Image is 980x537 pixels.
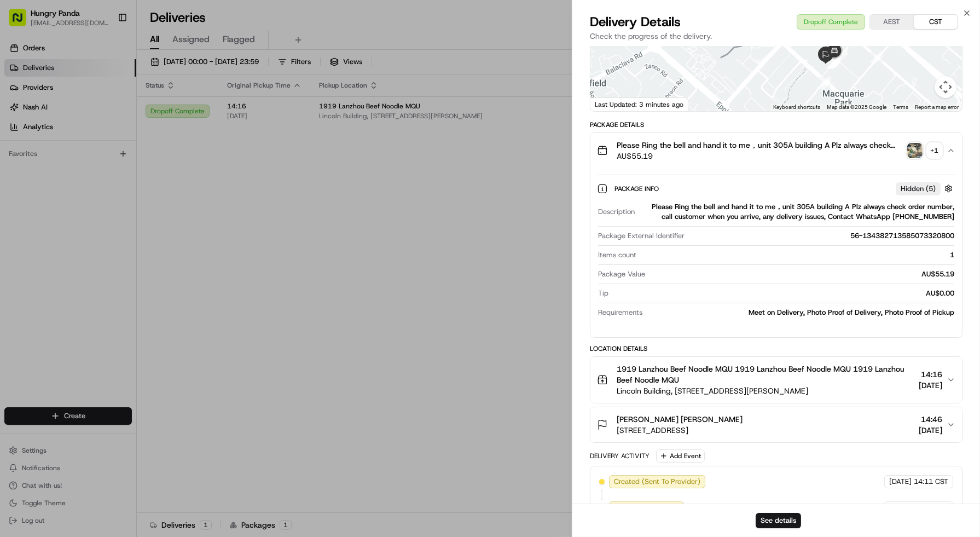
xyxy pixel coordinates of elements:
span: 14:46 [919,414,942,425]
div: We're available if you need us! [49,116,150,124]
button: CST [914,15,958,29]
button: See details [756,513,801,528]
div: Delivery Activity [590,452,650,460]
span: Please Ring the bell and hand it to me，unit 305A building A Plz always check order number, call c... [617,140,903,151]
a: Report a map error [915,104,959,110]
button: AEST [870,15,914,29]
div: 10 [871,51,883,63]
img: 1736555255976-a54dd68f-1ca7-489b-9aae-adbdc363a1c4 [22,170,31,179]
div: Package Details [590,120,962,129]
span: [DATE] [919,380,942,391]
span: Created (Sent To Provider) [614,477,700,487]
button: See all [170,140,199,153]
span: 8月15日 [42,199,68,208]
span: Description [598,207,635,217]
span: Package Value [598,269,645,279]
span: Knowledge Base [22,245,84,256]
div: Past conversations [11,142,73,151]
div: Please Ring the bell and hand it to me，unit 305A building A Plz always check order number, call c... [590,168,962,337]
img: photo_proof_of_pickup image [907,143,923,158]
span: [STREET_ADDRESS] [617,425,743,436]
button: photo_proof_of_pickup image+1 [907,143,942,158]
div: 2 [819,77,831,89]
span: 14:11 CST [914,477,948,487]
img: Google [593,97,629,111]
div: Meet on Delivery, Photo Proof of Delivery, Photo Proof of Pickup [647,308,954,317]
div: 1 [641,250,954,260]
span: API Documentation [103,245,176,256]
span: • [36,199,40,208]
button: Map camera controls [935,76,956,98]
p: Welcome 👋 [11,44,199,61]
span: 1919 Lanzhou Beef Noodle MQU 1919 Lanzhou Beef Noodle MQU 1919 Lanzhou Beef Noodle MQU [617,363,914,385]
span: Requirements [598,308,642,317]
div: Location Details [590,344,962,353]
button: Add Event [656,449,705,463]
div: 56-134382713585073320800 [689,231,954,241]
span: Package Info [614,184,661,193]
span: [PERSON_NAME] [34,170,89,178]
span: Package External Identifier [598,231,685,241]
button: [PERSON_NAME] [PERSON_NAME][STREET_ADDRESS]14:46[DATE] [590,407,962,442]
img: Nash [11,11,33,33]
button: Hidden (5) [896,182,955,195]
span: • [91,170,95,178]
a: 📗Knowledge Base [7,240,88,260]
div: Start new chat [49,105,179,116]
span: Map data ©2025 Google [827,104,886,110]
p: Check the progress of the delivery. [590,31,962,42]
button: 1919 Lanzhou Beef Noodle MQU 1919 Lanzhou Beef Noodle MQU 1919 Lanzhou Beef Noodle MQULincoln Bui... [590,357,962,403]
span: Not Assigned Driver [614,503,679,513]
div: 📗 [11,246,20,255]
div: AU$0.00 [613,288,954,298]
span: Delivery Details [590,13,681,31]
input: Clear [28,71,181,82]
span: 8月19日 [97,170,123,178]
span: [DATE] [889,477,912,487]
a: Open this area in Google Maps (opens a new window) [593,97,629,111]
span: Pylon [109,272,132,280]
div: 💻 [92,246,101,255]
span: Tip [598,288,608,298]
span: AU$55.19 [617,151,903,161]
span: [DATE] [889,503,912,513]
a: Powered byPylon [77,271,132,280]
a: 💻API Documentation [88,240,180,260]
span: 14:11 CST [914,503,948,513]
span: Items count [598,250,636,260]
img: 1736555255976-a54dd68f-1ca7-489b-9aae-adbdc363a1c4 [11,105,31,124]
img: 1753817452368-0c19585d-7be3-40d9-9a41-2dc781b3d1eb [23,105,43,124]
button: Start new chat [186,108,199,121]
span: Lincoln Building, [STREET_ADDRESS][PERSON_NAME] [617,385,914,396]
a: Terms (opens in new tab) [893,104,908,110]
span: [DATE] [919,425,942,436]
span: Hidden ( 5 ) [901,184,936,194]
img: Bea Lacdao [11,159,28,177]
span: 14:16 [919,369,942,380]
button: Please Ring the bell and hand it to me，unit 305A building A Plz always check order number, call c... [590,133,962,168]
div: Last Updated: 3 minutes ago [590,97,688,111]
div: AU$55.19 [650,269,954,279]
button: Keyboard shortcuts [773,103,820,111]
span: [PERSON_NAME] [PERSON_NAME] [617,414,743,425]
div: + 1 [927,143,942,158]
div: Please Ring the bell and hand it to me，unit 305A building A Plz always check order number, call c... [639,202,954,222]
